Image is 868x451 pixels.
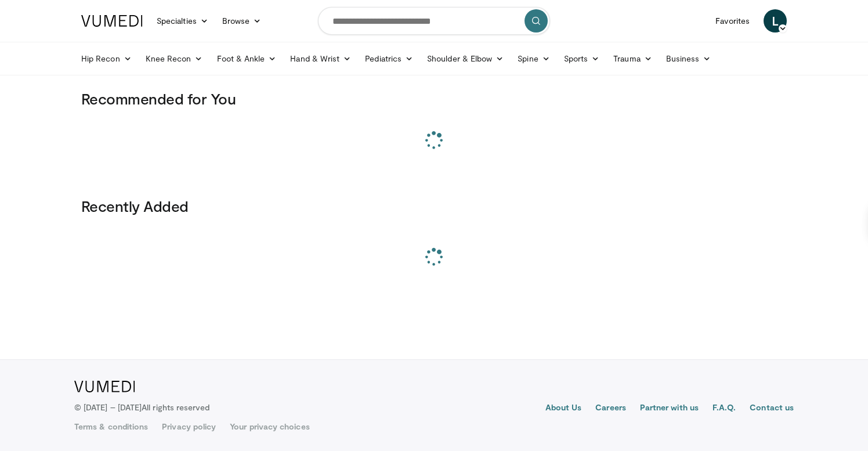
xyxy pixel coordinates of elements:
[606,47,659,70] a: Trauma
[150,9,215,33] a: Specialties
[230,421,309,432] a: Your privacy choices
[640,402,699,416] a: Partner with us
[511,47,556,70] a: Spine
[74,421,148,432] a: Terms & conditions
[750,402,794,416] a: Contact us
[81,89,787,108] h3: Recommended for You
[74,402,210,413] p: © [DATE] – [DATE]
[142,402,209,412] span: All rights reserved
[595,402,626,416] a: Careers
[210,47,284,70] a: Foot & Ankle
[81,197,787,215] h3: Recently Added
[713,402,736,416] a: F.A.Q.
[139,47,210,70] a: Knee Recon
[283,47,358,70] a: Hand & Wrist
[358,47,420,70] a: Pediatrics
[81,15,143,27] img: VuMedi Logo
[557,47,607,70] a: Sports
[420,47,511,70] a: Shoulder & Elbow
[74,47,139,70] a: Hip Recon
[74,381,135,392] img: VuMedi Logo
[162,421,216,432] a: Privacy policy
[659,47,718,70] a: Business
[215,9,269,33] a: Browse
[318,7,550,35] input: Search topics, interventions
[764,9,787,33] a: L
[545,402,582,416] a: About Us
[708,9,757,33] a: Favorites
